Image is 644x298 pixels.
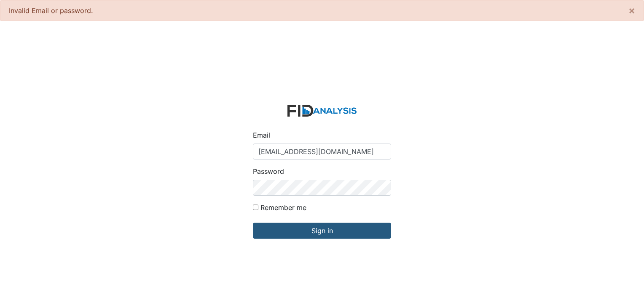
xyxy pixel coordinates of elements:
label: Password [253,166,284,176]
button: × [620,0,644,21]
img: logo-2fc8c6e3336f68795322cb6e9a2b9007179b544421de10c17bdaae8622450297.svg [287,105,357,117]
label: Remember me [260,202,306,213]
span: × [628,4,635,16]
input: Sign in [253,223,391,239]
label: Email [253,130,270,140]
